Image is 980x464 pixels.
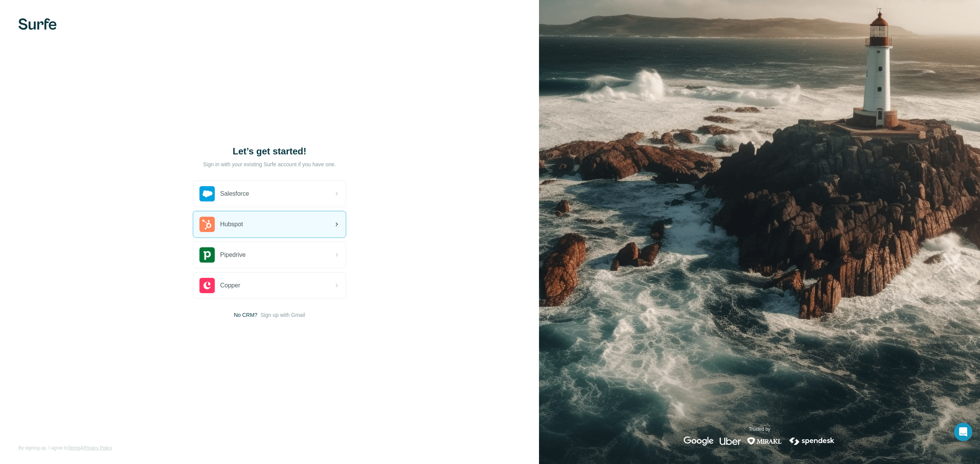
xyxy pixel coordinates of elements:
[199,217,215,232] img: hubspot's logo
[220,281,240,290] span: Copper
[220,189,249,198] span: Salesforce
[749,426,770,433] p: Trusted by
[234,311,257,319] span: No CRM?
[199,278,215,293] img: copper's logo
[199,186,215,201] img: salesforce's logo
[220,250,246,260] span: Pipedrive
[68,445,80,451] a: Terms
[954,423,972,441] div: Open Intercom Messenger
[260,311,305,319] button: Sign up with Gmail
[18,445,112,451] span: By signing up, I agree to &
[220,220,243,229] span: Hubspot
[788,436,836,446] img: spendesk's logo
[203,161,336,168] p: Sign in with your existing Surfe account if you have one.
[199,247,215,263] img: pipedrive's logo
[193,145,346,157] h1: Let’s get started!
[83,445,112,451] a: Privacy Policy
[720,436,741,446] img: uber's logo
[18,18,57,30] img: Surfe's logo
[684,436,714,446] img: google's logo
[747,436,782,446] img: mirakl's logo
